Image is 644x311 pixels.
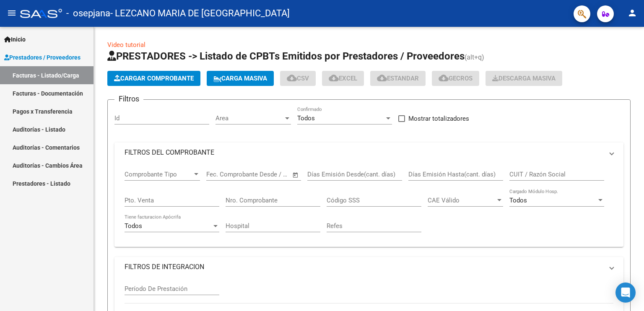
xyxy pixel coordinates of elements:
span: Todos [297,114,315,122]
span: Gecros [439,75,473,82]
span: CSV [287,75,309,82]
span: (alt+q) [465,53,484,61]
span: Todos [509,197,527,204]
span: Prestadores / Proveedores [4,53,80,62]
button: Carga Masiva [207,71,274,86]
div: Open Intercom Messenger [615,282,636,303]
button: Estandar [370,71,426,86]
button: Descarga Masiva [486,71,562,86]
span: Carga Masiva [213,75,267,82]
input: Fecha fin [248,171,288,178]
span: - LEZCANO MARIA DE [GEOGRAPHIC_DATA] [110,4,290,23]
span: Todos [125,222,142,230]
mat-expansion-panel-header: FILTROS DEL COMPROBANTE [114,143,623,163]
span: CAE Válido [428,197,496,204]
span: Descarga Masiva [492,75,556,82]
mat-icon: cloud_download [377,73,387,83]
button: Gecros [432,71,479,86]
button: CSV [280,71,316,86]
span: Mostrar totalizadores [408,114,469,124]
a: Video tutorial [107,41,145,49]
span: - osepjana [66,4,110,23]
app-download-masive: Descarga masiva de comprobantes (adjuntos) [486,71,562,86]
mat-icon: cloud_download [287,73,297,83]
mat-panel-title: FILTROS DEL COMPROBANTE [125,148,603,157]
div: FILTROS DEL COMPROBANTE [114,163,623,247]
span: Area [216,114,283,122]
button: Cargar Comprobante [107,71,200,86]
mat-expansion-panel-header: FILTROS DE INTEGRACION [114,257,623,277]
span: Cargar Comprobante [114,75,194,82]
mat-icon: menu [7,8,17,18]
span: Estandar [377,75,419,82]
input: Fecha inicio [206,171,240,178]
span: Inicio [4,35,26,44]
mat-icon: cloud_download [439,73,449,83]
span: Comprobante Tipo [125,171,192,178]
span: PRESTADORES -> Listado de CPBTs Emitidos por Prestadores / Proveedores [107,50,465,62]
button: EXCEL [322,71,364,86]
button: Open calendar [291,170,301,180]
mat-panel-title: FILTROS DE INTEGRACION [125,262,603,272]
mat-icon: cloud_download [329,73,339,83]
span: EXCEL [329,75,357,82]
mat-icon: person [627,8,637,18]
h3: Filtros [114,93,143,105]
